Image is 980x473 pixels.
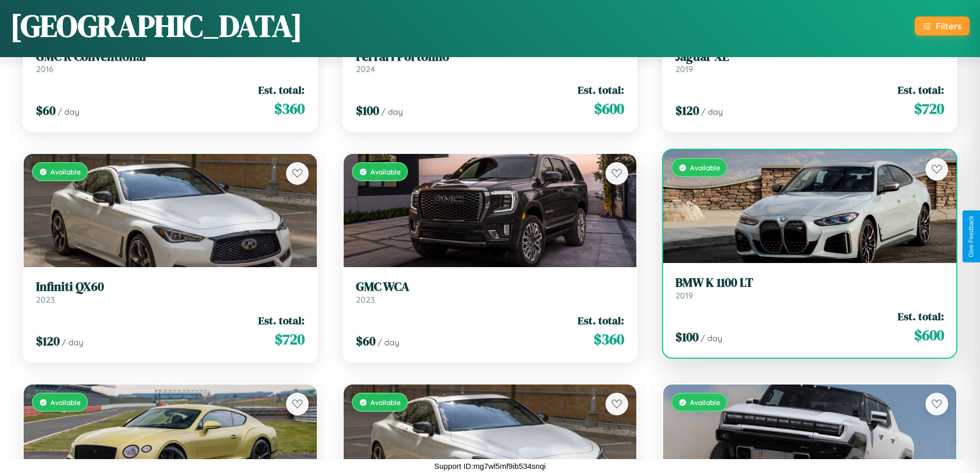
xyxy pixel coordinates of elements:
[936,21,961,31] div: Filters
[578,313,624,328] span: Est. total:
[36,279,305,294] h3: Infiniti QX60
[36,279,305,305] a: Infiniti QX602023
[675,290,693,301] span: 2019
[10,5,302,47] h1: [GEOGRAPHIC_DATA]
[274,98,305,119] span: $ 360
[50,398,81,407] span: Available
[434,459,546,473] p: Support ID: mg7wl5mf9ib534snqi
[898,82,944,97] span: Est. total:
[701,107,723,117] span: / day
[258,313,305,328] span: Est. total:
[36,294,55,305] span: 2023
[675,64,693,74] span: 2019
[36,102,56,119] span: $ 60
[356,279,625,294] h3: GMC WCA
[675,102,699,119] span: $ 120
[258,82,305,97] span: Est. total:
[356,64,375,74] span: 2024
[370,398,401,407] span: Available
[356,102,379,119] span: $ 100
[898,309,944,324] span: Est. total:
[356,279,625,305] a: GMC WCA2023
[675,49,944,75] a: Jaguar XE2019
[275,329,305,349] span: $ 720
[578,82,624,97] span: Est. total:
[914,325,944,345] span: $ 600
[915,16,970,36] button: Filters
[370,167,401,176] span: Available
[675,328,699,345] span: $ 100
[378,337,399,347] span: / day
[690,163,720,172] span: Available
[701,333,722,343] span: / day
[62,337,83,347] span: / day
[690,398,720,407] span: Available
[675,275,944,290] h3: BMW K 1100 LT
[36,49,305,75] a: GMC R Conventional2016
[36,332,60,349] span: $ 120
[594,98,624,119] span: $ 600
[356,49,625,75] a: Ferrari Portofino2024
[36,64,54,74] span: 2016
[594,329,624,349] span: $ 360
[675,275,944,301] a: BMW K 1100 LT2019
[58,107,79,117] span: / day
[381,107,403,117] span: / day
[914,98,944,119] span: $ 720
[356,294,375,305] span: 2023
[968,216,975,257] div: Give Feedback
[356,332,376,349] span: $ 60
[50,167,81,176] span: Available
